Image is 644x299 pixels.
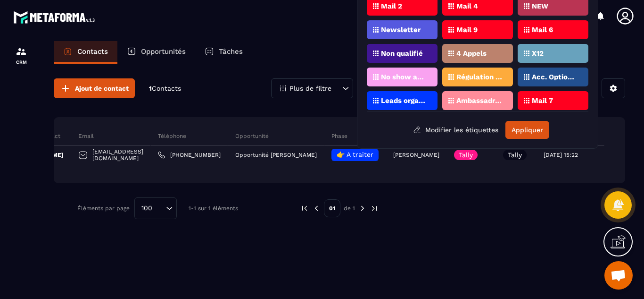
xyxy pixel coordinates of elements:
p: Régulation en cours [456,74,502,80]
span: 100 [138,203,156,214]
input: Search for option [156,203,164,214]
p: Mail 2 [381,3,402,9]
p: Ambassadrice [456,97,502,104]
p: Opportunité [235,132,269,140]
p: X12 [532,50,544,57]
img: next [370,204,379,213]
p: Contacts [77,47,108,56]
p: Téléphone [158,132,186,140]
p: Tally [508,152,522,158]
span: 👉 A traiter [337,151,373,158]
p: 01 [324,199,340,217]
p: Email [78,132,94,140]
span: Ajout de contact [75,84,129,93]
p: Opportunités [141,47,186,56]
p: Tâches [219,47,243,56]
p: de 1 [344,205,355,212]
p: Mail 9 [456,26,478,33]
p: Acc. Option 2 [532,74,578,80]
p: Non qualifié [381,50,423,57]
div: Ouvrir le chat [604,261,633,290]
a: formationformationCRM [2,39,40,72]
img: formation [16,46,27,57]
img: prev [300,204,309,213]
img: prev [312,204,321,213]
p: No show appel stratégique [381,74,427,80]
p: Mail 6 [532,26,553,33]
a: Contacts [54,41,117,64]
p: Mail 4 [456,3,478,9]
button: Ajout de contact [54,78,135,98]
p: Mail 7 [532,97,553,104]
p: Phase [331,132,347,140]
img: logo [13,9,98,26]
p: Plus de filtre [289,85,331,92]
div: Search for option [134,197,177,219]
p: Éléments par page [77,205,130,212]
p: [DATE] 15:22 [544,152,578,158]
p: NEW [532,3,548,9]
p: Leads organique [381,97,427,104]
p: 1-1 sur 1 éléments [189,205,238,212]
button: Modifier les étiquettes [406,121,505,138]
span: Contacts [152,85,181,92]
a: [PHONE_NUMBER] [158,151,221,159]
p: Newsletter [381,26,421,33]
button: Appliquer [505,121,549,139]
p: Tally [459,152,473,158]
a: Tâches [195,41,252,64]
a: Opportunités [117,41,195,64]
p: [PERSON_NAME] [393,152,439,158]
p: 4 Appels [456,50,487,57]
p: CRM [2,60,40,65]
p: 1 [149,84,181,93]
p: Opportunité [PERSON_NAME] [235,152,317,158]
img: next [358,204,367,213]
